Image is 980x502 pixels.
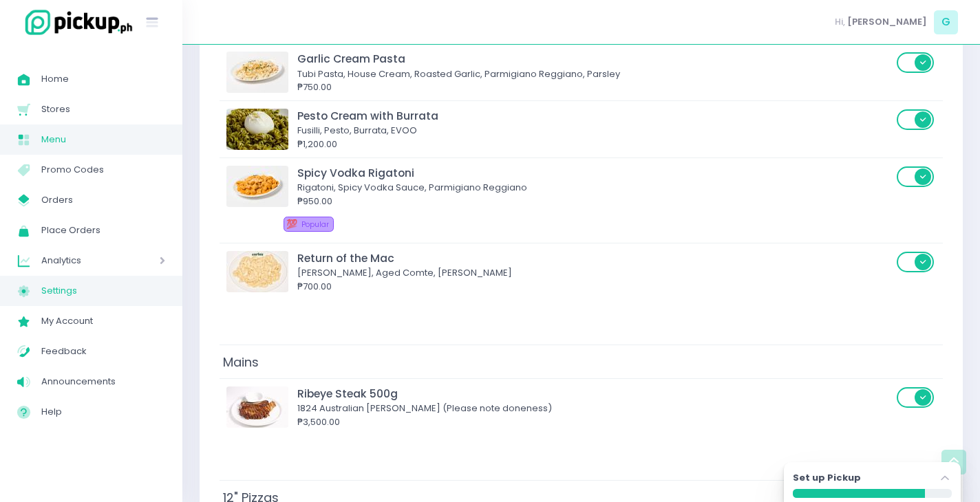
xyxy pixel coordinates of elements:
div: ₱700.00 [297,280,893,294]
div: Spicy Vodka Rigatoni [297,165,893,181]
div: ₱3,500.00 [297,415,893,429]
span: [PERSON_NAME] [847,15,927,29]
img: Pesto Cream with Burrata [226,109,288,150]
div: ₱1,200.00 [297,138,893,151]
img: Garlic Cream Pasta [226,52,288,93]
span: Promo Codes [41,161,165,179]
span: Help [41,403,165,421]
span: My Account [41,312,165,330]
span: Feedback [41,342,165,360]
td: Return of the MacReturn of the Mac[PERSON_NAME], Aged Comte, [PERSON_NAME]₱700.00 [220,243,943,300]
img: logo [17,8,134,37]
div: Ribeye Steak 500g [297,386,893,402]
div: Rigatoni, Spicy Vodka Sauce, Parmigiano Reggiano [297,181,893,195]
span: Mains [220,350,262,374]
img: Ribeye Steak 500g [226,386,288,428]
span: 💯 [286,217,297,230]
div: Fusilli, Pesto, Burrata, EVOO [297,124,893,138]
div: 1824 Australian [PERSON_NAME] (Please note doneness) [297,402,893,415]
td: Spicy Vodka RigatoniSpicy Vodka RigatoniRigatoni, Spicy Vodka Sauce, Parmigiano Reggiano₱950.00💯P... [220,158,943,243]
span: Popular [301,219,329,230]
div: Return of the Mac [297,250,893,266]
div: Pesto Cream with Burrata [297,108,893,124]
span: Orders [41,191,165,209]
div: [PERSON_NAME], Aged Comte, [PERSON_NAME] [297,266,893,280]
div: Garlic Cream Pasta [297,51,893,67]
div: Mains Ribeye Steak 500gRibeye Steak 500g1824 Australian [PERSON_NAME] (Please note doneness)₱3,50... [220,345,943,480]
span: Settings [41,282,165,300]
span: Announcements [41,373,165,391]
img: Return of the Mac [226,251,288,292]
span: Home [41,70,165,88]
span: G [934,10,958,34]
label: Set up Pickup [793,471,861,485]
span: Place Orders [41,221,165,239]
span: Menu [41,131,165,149]
td: Garlic Cream Pasta Garlic Cream PastaTubi Pasta, House Cream, Roasted Garlic, Parmigiano Reggiano... [220,44,943,101]
td: Pesto Cream with BurrataPesto Cream with BurrataFusilli, Pesto, Burrata, EVOO₱1,200.00 [220,101,943,158]
span: Analytics [41,252,120,270]
img: Spicy Vodka Rigatoni [226,166,288,207]
span: Hi, [835,15,845,29]
span: Stores [41,100,165,118]
div: ₱950.00 [297,195,893,208]
div: Tubi Pasta, House Cream, Roasted Garlic, Parmigiano Reggiano, Parsley [297,67,893,81]
div: ₱750.00 [297,80,893,94]
td: Ribeye Steak 500gRibeye Steak 500g1824 Australian [PERSON_NAME] (Please note doneness)₱3,500.00 [220,379,943,435]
